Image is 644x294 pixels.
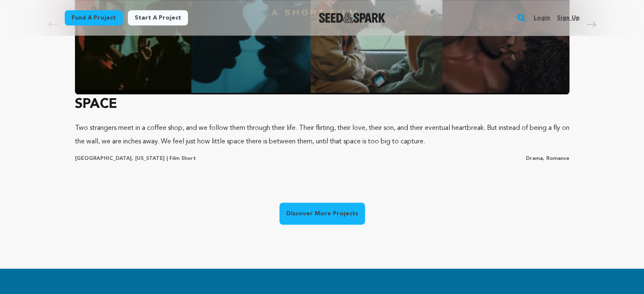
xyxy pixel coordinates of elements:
[169,156,196,161] span: Film Short
[557,11,579,25] a: Sign up
[279,203,365,225] a: Discover More Projects
[128,10,188,25] a: Start a project
[526,155,569,162] p: Drama, Romance
[75,121,569,148] p: Two strangers meet in a coffee shop, and we follow them through their life. Their flirting, their...
[65,10,123,25] a: Fund a project
[533,11,550,25] a: Login
[75,94,569,115] h3: SPACE
[319,13,385,23] img: Seed&Spark Logo Dark Mode
[319,13,385,23] a: Seed&Spark Homepage
[75,156,168,161] span: [GEOGRAPHIC_DATA], [US_STATE] |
